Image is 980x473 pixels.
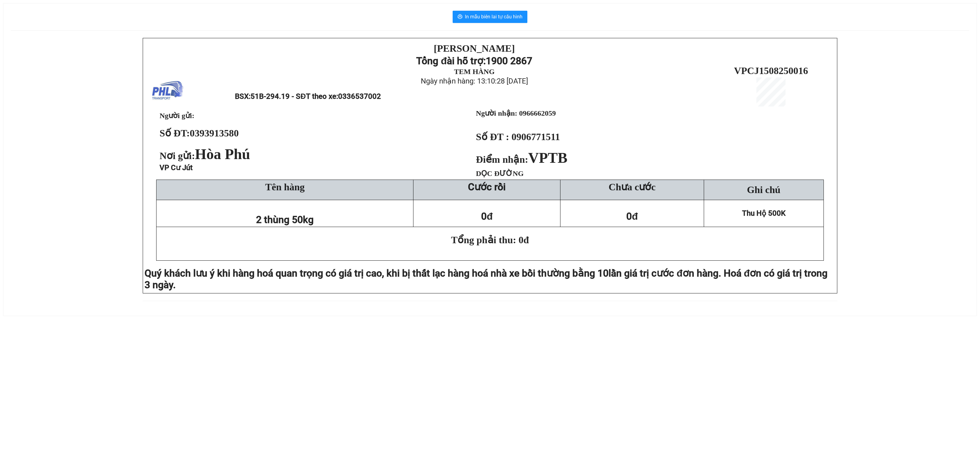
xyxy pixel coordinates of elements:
span: Ghi chú [747,184,780,195]
span: Ngày nhận hàng: 13:10:28 [DATE] [421,77,528,85]
span: 51B-294.19 - SĐT theo xe: [251,92,381,101]
span: 0đ [481,210,493,222]
strong: 1900 2867 [486,55,532,67]
span: Thu Hộ 500K [742,209,786,218]
strong: Tổng đài hỗ trợ: [416,55,486,67]
strong: Điểm nhận: [476,154,567,165]
span: Chưa cước [609,181,655,192]
span: 0906771511 [511,131,560,142]
strong: Số ĐT : [476,131,509,142]
span: DỌC ĐƯỜNG [476,169,524,177]
span: BSX: [235,92,381,101]
strong: [PERSON_NAME] [434,43,515,54]
span: VPTB [528,150,567,166]
span: Hòa Phú [195,146,250,162]
span: lần giá trị cước đơn hàng. Hoá đơn có giá trị trong 3 ngày. [145,267,827,291]
span: 0966662059 [519,109,556,117]
span: VPCJ1508250016 [734,65,808,76]
button: printerIn mẫu biên lai tự cấu hình [453,11,527,23]
span: Tổng phải thu: 0đ [451,234,529,245]
strong: Người nhận: [476,109,517,117]
span: Người gửi: [160,112,194,120]
strong: TEM HÀNG [454,68,495,76]
strong: Cước rồi [468,181,506,193]
span: Quý khách lưu ý khi hàng hoá quan trọng có giá trị cao, khi bị thất lạc hàng hoá nhà xe bồi thườn... [145,267,609,279]
span: In mẫu biên lai tự cấu hình [465,13,522,20]
span: 2 thùng 50kg [256,214,314,225]
span: printer [458,14,462,20]
span: Nơi gửi: [160,150,253,161]
span: VP Cư Jút [160,163,193,172]
span: 0336537002 [338,92,381,101]
span: Tên hàng [265,181,305,192]
span: 0đ [626,210,638,222]
span: 0393913580 [190,128,239,139]
strong: Số ĐT: [160,128,239,139]
img: logo [152,76,183,106]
